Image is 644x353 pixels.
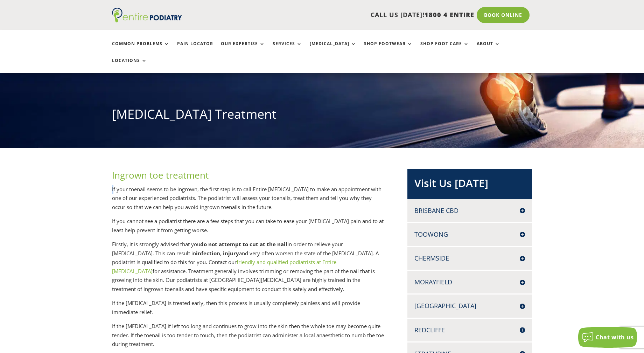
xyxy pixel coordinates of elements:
[414,302,525,310] h4: [GEOGRAPHIC_DATA]
[209,11,474,20] p: CALL US [DATE]!
[200,241,287,248] strong: do not attempt to cut at the nail
[414,278,525,286] h4: Morayfield
[414,326,525,334] h4: Redcliffe
[414,254,525,263] h4: Chermside
[112,299,384,322] p: If the [MEDICAL_DATA] is treated early, then this process is usually completely painless and will...
[177,41,213,56] a: Pain Locator
[112,105,532,126] h1: [MEDICAL_DATA] Treatment
[364,41,413,56] a: Shop Footwear
[112,169,209,181] span: Ingrown toe treatment
[221,41,265,56] a: Our Expertise
[596,333,633,341] span: Chat with us
[414,230,525,239] h4: Toowong
[112,58,147,73] a: Locations
[477,7,530,23] a: Book Online
[112,8,182,22] img: logo (1)
[112,41,169,56] a: Common Problems
[196,250,239,257] strong: infection, injury
[420,41,469,56] a: Shop Foot Care
[414,176,525,194] h2: Visit Us [DATE]
[477,41,500,56] a: About
[112,217,384,240] p: If you cannot see a podiatrist there are a few steps that you can take to ease your [MEDICAL_DATA...
[112,17,182,24] a: Entire Podiatry
[112,185,384,217] p: If your toenail seems to be ingrown, the first step is to call Entire [MEDICAL_DATA] to make an a...
[112,258,336,275] a: friendly and qualified podiatrists at Entire [MEDICAL_DATA]
[578,327,637,348] button: Chat with us
[310,41,356,56] a: [MEDICAL_DATA]
[273,41,302,56] a: Services
[425,11,474,19] span: 1800 4 ENTIRE
[112,240,384,299] p: Firstly, it is strongly advised that you in order to relieve your [MEDICAL_DATA]. This can result...
[414,206,525,215] h4: Brisbane CBD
